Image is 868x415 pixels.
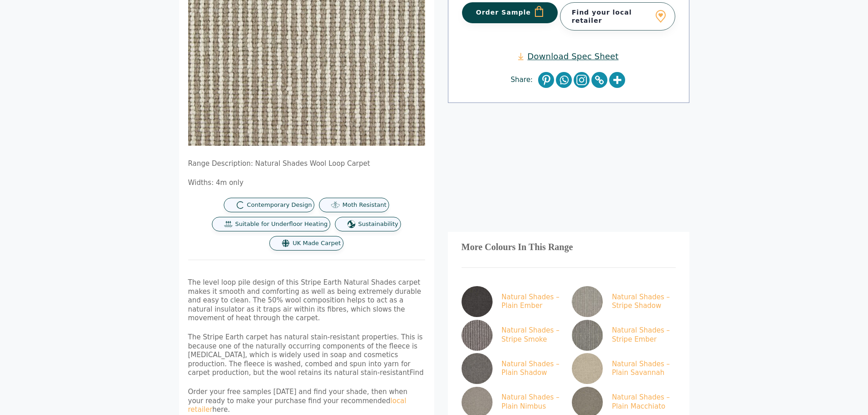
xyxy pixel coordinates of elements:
[462,286,562,317] a: Natural Shades – Plain Ember
[293,240,340,247] span: UK Made Carpet
[462,320,493,351] img: dark and light grey stripe
[462,320,562,351] a: Natural Shades – Stripe Smoke
[518,51,618,61] a: Download Spec Sheet
[572,286,603,317] img: mid grey & cream stripe
[591,72,607,88] a: Copy Link
[538,72,554,88] a: Pinterest
[572,353,672,384] a: Natural Shades – Plain Savannah
[572,286,672,317] a: Natural Shades – Stripe Shadow
[572,320,603,351] img: Cream & Grey Stripe
[235,220,328,228] span: Suitable for Underfloor Heating
[342,201,386,209] span: Moth Resistant
[572,353,603,384] img: Plain sandy tone
[188,159,425,169] p: Range Description: Natural Shades Wool Loop Carpet
[609,72,625,88] a: More
[462,2,558,23] button: Order Sample
[188,278,421,322] span: The level loop pile design of this Stripe Earth Natural Shades carpet makes it smooth and comfort...
[511,76,537,85] span: Share:
[188,179,425,188] p: Widths: 4m only
[410,369,424,377] span: Find
[556,72,572,88] a: Whatsapp
[462,353,493,384] img: Plain Shadow Dark Grey
[188,397,406,414] a: local retailer
[247,201,312,209] span: Contemporary Design
[574,72,590,88] a: Instagram
[462,286,493,317] img: smokey grey tone
[188,333,423,377] span: The Stripe Earth carpet has natural stain-resistant properties. This is because one of the natura...
[560,2,675,31] a: Find your local retailer
[462,246,676,249] h3: More Colours In This Range
[358,220,398,228] span: Sustainability
[188,388,408,414] span: Order your free samples [DATE] and find your shade, then when your ready to make your purchase fi...
[572,320,672,351] a: Natural Shades – Stripe Ember
[462,353,562,384] a: Natural Shades – Plain Shadow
